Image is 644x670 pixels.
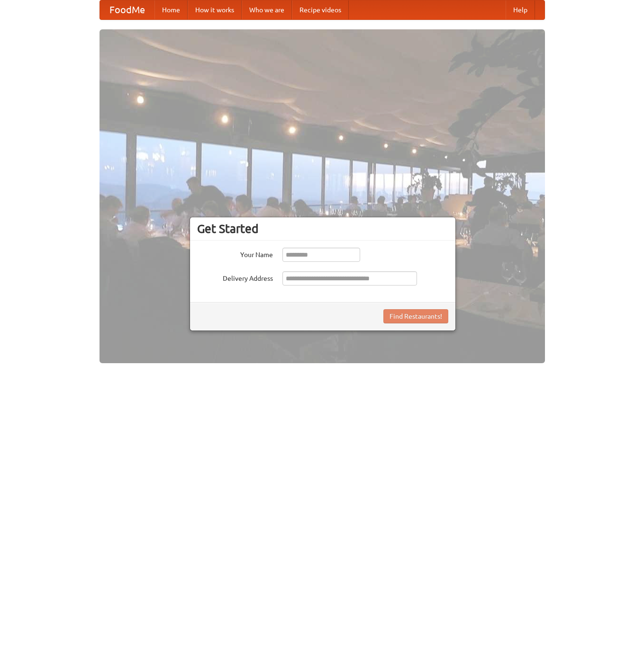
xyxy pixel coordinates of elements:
[188,0,242,19] a: How it works
[292,0,349,19] a: Recipe videos
[197,271,273,283] label: Delivery Address
[100,0,154,19] a: FoodMe
[383,309,448,323] button: Find Restaurants!
[154,0,188,19] a: Home
[506,0,535,19] a: Help
[197,222,448,236] h3: Get Started
[197,248,273,259] label: Your Name
[242,0,292,19] a: Who we are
